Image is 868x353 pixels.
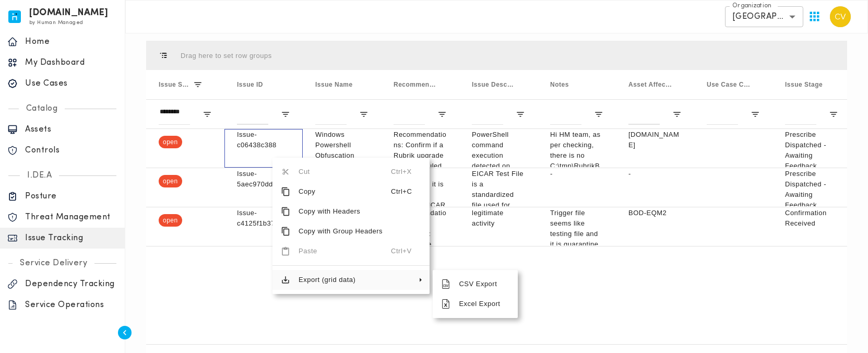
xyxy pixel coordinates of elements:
[433,270,518,318] div: SubMenu
[25,191,117,202] p: Posture
[707,81,751,88] span: Use Case Condition
[785,169,838,210] p: Prescribe Dispatched - Awaiting Feedback
[785,130,838,171] p: Prescribe Dispatched - Awaiting Feedback
[394,81,437,88] span: Recommended Action
[237,104,268,125] input: Issue ID Filter Input
[830,6,851,27] img: Carter Velasquez
[516,110,525,119] button: Open Filter Menu
[20,170,59,181] p: I.DE.A
[391,241,416,261] span: Ctrl+V
[751,110,760,119] button: Open Filter Menu
[25,57,117,68] p: My Dashboard
[550,81,569,88] span: Notes
[829,110,838,119] button: Open Filter Menu
[290,221,391,241] span: Copy with Group Headers
[550,208,603,260] p: Trigger file seems like testing file and it is quarantine by EDR.
[472,208,525,229] p: legitimate activity
[785,208,838,229] p: Confirmation Received
[237,81,263,88] span: Issue ID
[785,81,823,88] span: Issue Stage
[826,2,855,31] button: User
[628,104,660,125] input: Asset Affected Filter Input
[25,145,117,156] p: Controls
[450,274,509,294] span: CSV Export
[672,110,682,119] button: Open Filter Menu
[237,169,290,190] p: Issue-5aec970dd4
[290,162,391,182] span: Cut
[550,169,603,179] p: -
[628,208,682,218] p: BOD-EQM2
[25,279,117,289] p: Dependency Tracking
[290,182,391,202] span: Copy
[159,208,182,232] span: open
[19,103,65,114] p: Catalog
[29,20,83,26] span: by Human Managed
[237,130,290,150] p: Issue-c06438c388
[359,110,368,119] button: Open Filter Menu
[159,130,182,154] span: open
[25,233,117,243] p: Issue Tracking
[628,81,672,88] span: Asset Affected
[391,182,416,202] span: Ctrl+C
[25,300,117,310] p: Service Operations
[8,10,21,23] img: invicta.io
[628,169,682,179] p: -
[450,294,509,314] span: Excel Export
[25,37,117,47] p: Home
[290,202,391,221] span: Copy with Headers
[315,81,353,88] span: Issue Name
[594,110,603,119] button: Open Filter Menu
[725,6,803,27] div: [GEOGRAPHIC_DATA]
[437,110,447,119] button: Open Filter Menu
[315,130,368,182] p: Windows Powershell Obfuscation Execution Base64
[203,110,212,119] button: Open Filter Menu
[628,130,682,150] p: [DOMAIN_NAME]
[25,124,117,135] p: Assets
[181,52,272,60] span: Drag here to set row groups
[29,9,109,17] h6: [DOMAIN_NAME]
[472,81,516,88] span: Issue Description
[13,258,94,268] p: Service Delivery
[732,2,771,10] label: Organization
[237,208,290,229] p: Issue-c4125f1b37
[290,270,391,290] span: Export (grid data)
[281,110,290,119] button: Open Filter Menu
[159,81,189,88] span: Issue Status
[25,78,117,89] p: Use Cases
[290,241,391,261] span: Paste
[391,162,416,182] span: Ctrl+X
[472,169,525,315] p: EICAR Test File is a standardized file used for testing the effectiveness of antivirus software a...
[159,169,182,193] span: open
[25,212,117,222] p: Threat Management
[272,158,430,294] div: Context Menu
[181,52,272,60] div: Row Groups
